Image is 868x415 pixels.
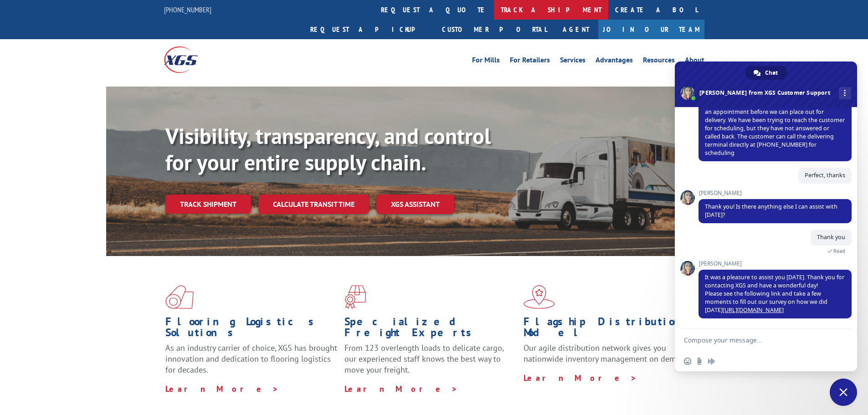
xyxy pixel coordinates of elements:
[705,100,845,157] span: 17549543 has not been delivered yet. This requires an appointment before we can place out for del...
[524,316,696,343] h1: Flagship Distribution Model
[165,316,338,343] h1: Flooring Logistics Solutions
[303,20,435,39] a: Request a pickup
[344,343,517,383] p: From 123 overlength loads to delicate cargo, our experienced staff knows the best way to move you...
[708,358,715,365] span: Audio message
[164,5,211,14] a: [PHONE_NUMBER]
[258,195,369,214] a: Calculate transit time
[699,261,852,267] span: [PERSON_NAME]
[165,122,491,176] b: Visibility, transparency, and control for your entire supply chain.
[560,56,586,67] a: Services
[344,316,517,343] h1: Specialized Freight Experts
[705,273,844,314] span: It was a pleasure to assist you [DATE]. Thank you for contacting XGS and have a wonderful day! Pl...
[705,203,837,219] span: Thank you! Is there anything else I can assist with [DATE]?
[765,66,778,80] span: Chat
[524,285,555,309] img: xgs-icon-flagship-distribution-model-red
[830,379,857,406] a: Close chat
[598,20,704,39] a: Join Our Team
[554,20,598,39] a: Agent
[699,190,852,196] span: [PERSON_NAME]
[684,328,830,351] textarea: Compose your message...
[596,56,633,67] a: Advantages
[696,358,703,365] span: Send a file
[833,248,845,254] span: Read
[524,343,691,364] span: Our agile distribution network gives you nationwide inventory management on demand.
[685,56,704,67] a: About
[344,384,458,394] a: Learn More >
[376,195,454,214] a: XGS ASSISTANT
[684,358,691,365] span: Insert an emoji
[165,285,194,309] img: xgs-icon-total-supply-chain-intelligence-red
[643,56,675,67] a: Resources
[805,171,845,179] span: Perfect, thanks
[510,56,550,67] a: For Retailers
[723,306,784,314] a: [URL][DOMAIN_NAME]
[165,195,251,214] a: Track shipment
[344,285,366,309] img: xgs-icon-focused-on-flooring-red
[524,373,637,383] a: Learn More >
[745,66,787,80] a: Chat
[435,20,554,39] a: Customer Portal
[817,233,845,241] span: Thank you
[165,384,279,394] a: Learn More >
[165,343,337,375] span: As an industry carrier of choice, XGS has brought innovation and dedication to flooring logistics...
[472,56,500,67] a: For Mills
